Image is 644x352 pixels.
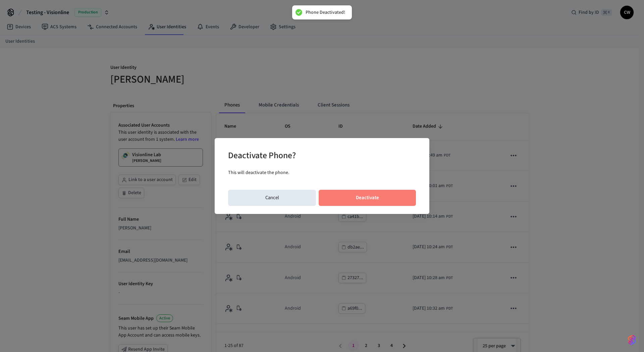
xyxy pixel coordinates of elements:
div: Phone Deactivated! [306,9,345,15]
button: Deactivate [319,190,416,206]
div: This will deactivate the phone. [228,167,416,179]
h2: Deactivate Phone? [228,146,296,167]
button: Cancel [228,190,316,206]
img: SeamLogoGradient.69752ec5.svg [628,335,636,345]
